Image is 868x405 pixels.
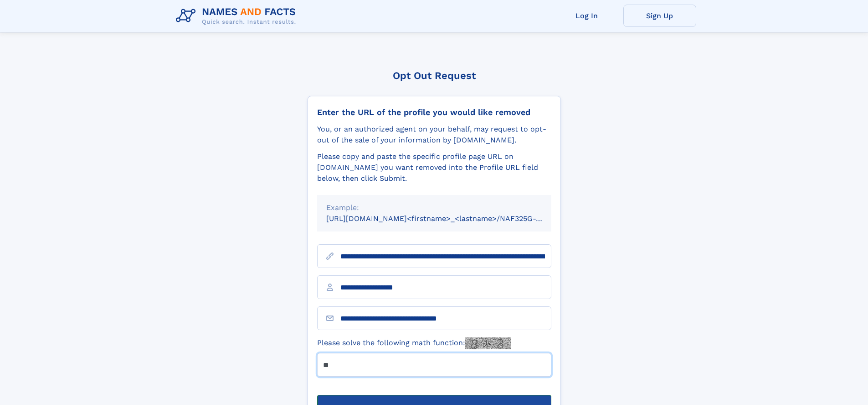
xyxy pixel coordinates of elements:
[308,70,561,81] div: Opt Out Request
[172,4,303,28] img: Logo Names and Facts
[317,107,551,117] div: Enter the URL of the profile you would like removed
[317,337,511,349] label: Please solve the following math function:
[550,5,623,27] a: Log In
[623,5,696,27] a: Sign Up
[317,124,551,146] div: You, or an authorized agent on your behalf, may request to opt-out of the sale of your informatio...
[326,202,542,213] div: Example:
[317,151,551,184] div: Please copy and paste the specific profile page URL on [DOMAIN_NAME] you want removed into the Pr...
[326,214,569,223] small: [URL][DOMAIN_NAME]<firstname>_<lastname>/NAF325G-xxxxxxxx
